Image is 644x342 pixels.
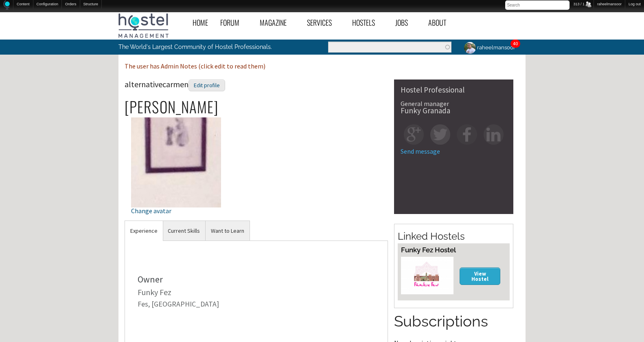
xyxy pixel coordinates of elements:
[398,229,510,243] h2: Linked Hostels
[513,40,518,46] a: 40
[125,61,519,72] p: The user has Admin Notes (click edit to read them)
[394,311,513,332] h2: Subscriptions
[346,13,389,32] a: Hostels
[404,124,424,144] img: gp-square.png
[505,0,570,10] input: Search
[463,41,477,55] img: raheelmansoor's picture
[214,13,254,32] a: Forum
[125,98,388,115] h2: [PERSON_NAME]
[3,0,10,10] img: Home
[125,79,225,89] span: alternativecarmen
[401,107,507,115] div: Funky Granada
[188,79,225,91] div: Edit profile
[458,40,520,55] a: raheelmansoor
[328,42,451,53] input: Enter the terms you wish to search for.
[401,86,507,94] div: Hostel Professional
[138,275,375,284] div: Owner
[118,13,169,38] img: Hostel Management Home
[401,246,456,254] a: Funky Fez Hostel
[162,221,205,241] a: Current Skills
[301,13,346,32] a: Services
[254,13,301,32] a: Magazine
[125,221,163,241] a: Experience
[131,157,221,214] a: Change avatar
[206,221,250,241] a: Want to Learn
[430,124,450,144] img: tw-square.png
[389,13,422,32] a: Jobs
[457,124,477,144] img: fb-square.png
[460,267,500,285] a: View Hostel
[118,40,288,54] p: The World's Largest Community of Hostel Professionals.
[401,147,440,155] a: Send message
[186,13,214,32] a: Home
[131,207,221,214] div: Change avatar
[401,100,507,107] div: General manager
[188,79,225,89] a: Edit profile
[138,287,171,297] a: Funky Fez
[131,117,221,207] img: alternativecarmen's picture
[138,300,375,308] div: Fes, [GEOGRAPHIC_DATA]
[484,124,504,144] img: in-square.png
[422,13,460,32] a: About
